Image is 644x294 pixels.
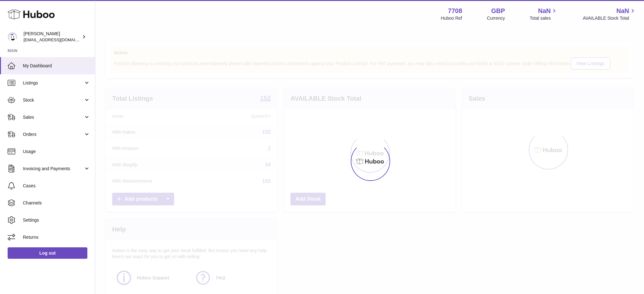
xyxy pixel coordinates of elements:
[8,32,17,42] img: internalAdmin-7708@internal.huboo.com
[23,166,84,172] span: Invoicing and Payments
[583,7,636,21] a: NaN AVAILABLE Stock Total
[23,234,90,240] span: Returns
[530,7,558,21] a: NaN Total sales
[530,15,558,21] span: Total sales
[23,114,84,120] span: Sales
[23,97,84,103] span: Stock
[24,37,93,42] span: [EMAIL_ADDRESS][DOMAIN_NAME]
[616,7,629,15] span: NaN
[583,15,636,21] span: AVAILABLE Stock Total
[24,31,81,43] div: [PERSON_NAME]
[23,183,90,189] span: Cases
[23,63,90,69] span: My Dashboard
[8,247,87,259] a: Log out
[491,7,505,15] strong: GBP
[23,131,84,137] span: Orders
[23,217,90,223] span: Settings
[23,200,90,206] span: Channels
[448,7,462,15] strong: 7708
[23,149,90,155] span: Usage
[441,15,462,21] div: Huboo Ref
[487,15,505,21] div: Currency
[538,7,551,15] span: NaN
[23,80,84,86] span: Listings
